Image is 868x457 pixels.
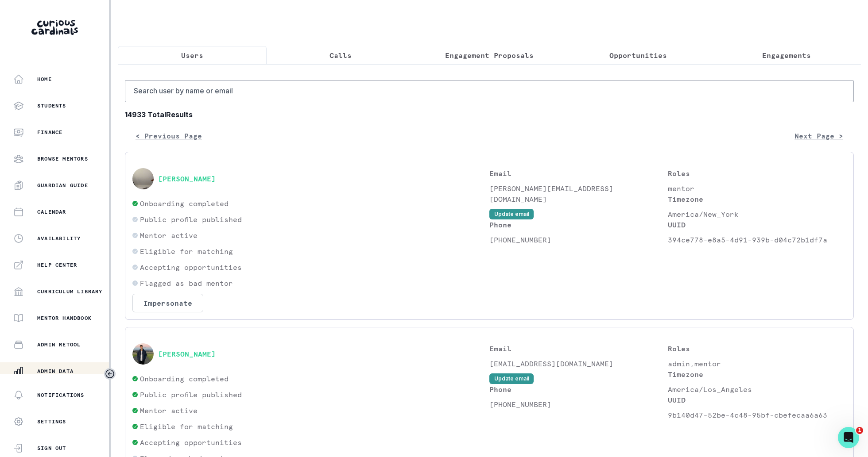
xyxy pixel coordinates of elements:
[140,405,198,416] p: Mentor active
[158,349,216,358] button: [PERSON_NAME]
[489,168,668,179] p: Email
[668,369,846,380] p: Timezone
[140,214,242,225] p: Public profile published
[37,182,88,189] p: Guardian Guide
[140,246,233,257] p: Eligible for matching
[668,183,846,194] p: mentor
[140,262,242,273] p: Accepting opportunities
[329,50,352,61] p: Calls
[132,294,203,312] button: Impersonate
[140,437,242,448] p: Accepting opportunities
[668,209,846,219] p: America/New_York
[125,127,213,145] button: < Previous Page
[668,219,846,230] p: UUID
[668,194,846,204] p: Timezone
[668,168,846,179] p: Roles
[489,343,668,354] p: Email
[609,50,667,61] p: Opportunities
[668,384,846,395] p: America/Los_Angeles
[140,373,229,384] p: Onboarding completed
[140,198,229,209] p: Onboarding completed
[445,50,534,61] p: Engagement Proposals
[37,418,66,425] p: Settings
[489,384,668,395] p: Phone
[37,208,66,215] p: Calendar
[489,399,668,410] p: [PHONE_NUMBER]
[37,315,92,322] p: Mentor Handbook
[489,219,668,230] p: Phone
[37,102,66,109] p: Students
[489,183,668,204] p: [PERSON_NAME][EMAIL_ADDRESS][DOMAIN_NAME]
[181,50,203,61] p: Users
[668,358,846,369] p: admin,mentor
[668,395,846,405] p: UUID
[668,234,846,245] p: 394ce778-e8a5-4d91-939b-d04c72b1df7a
[37,445,66,452] p: Sign Out
[37,261,77,269] p: Help Center
[37,129,62,136] p: Finance
[838,427,859,448] iframe: Intercom live chat
[125,109,854,120] b: 14933 Total Results
[37,288,103,295] p: Curriculum Library
[668,410,846,420] p: 9b140d47-52be-4c48-95bf-cbefecaa6a63
[489,234,668,245] p: [PHONE_NUMBER]
[140,278,233,288] p: Flagged as bad mentor
[37,76,52,83] p: Home
[668,343,846,354] p: Roles
[140,389,242,400] p: Public profile published
[37,155,88,162] p: Browse Mentors
[37,392,85,399] p: Notifications
[489,373,534,384] button: Update email
[762,50,811,61] p: Engagements
[158,174,216,183] button: [PERSON_NAME]
[489,358,668,369] p: [EMAIL_ADDRESS][DOMAIN_NAME]
[104,368,116,380] button: Toggle sidebar
[37,368,74,375] p: Admin Data
[31,20,78,35] img: Curious Cardinals Logo
[140,230,198,241] p: Mentor active
[140,421,233,432] p: Eligible for matching
[784,127,854,145] button: Next Page >
[37,341,81,348] p: Admin Retool
[489,209,534,219] button: Update email
[37,235,81,242] p: Availability
[856,427,863,434] span: 1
